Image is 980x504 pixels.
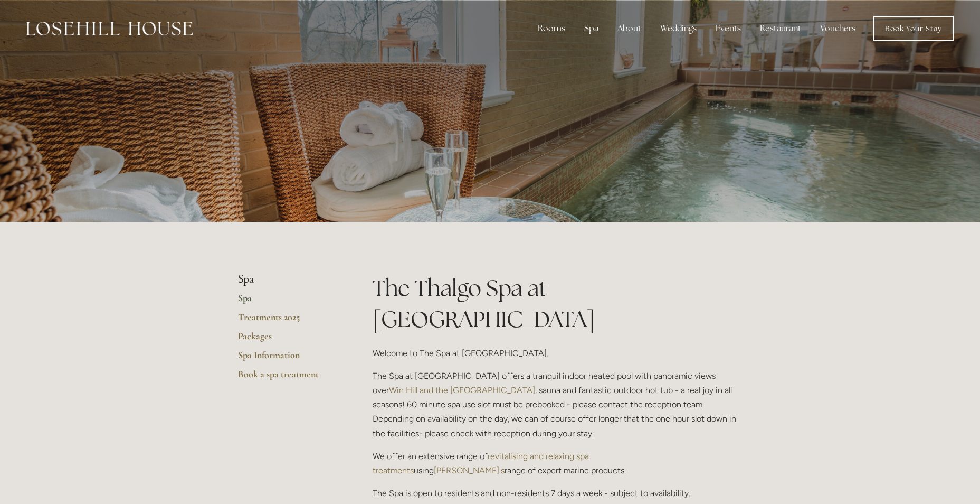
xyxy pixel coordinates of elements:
[652,18,705,39] div: Weddings
[576,18,607,39] div: Spa
[389,385,535,395] a: Win Hill and the [GEOGRAPHIC_DATA]
[238,349,339,368] a: Spa Information
[373,346,743,360] p: Welcome to The Spa at [GEOGRAPHIC_DATA].
[373,369,743,441] p: The Spa at [GEOGRAPHIC_DATA] offers a tranquil indoor heated pool with panoramic views over , sau...
[609,18,650,39] div: About
[238,292,339,311] a: Spa
[238,368,339,387] a: Book a spa treatment
[873,16,954,41] a: Book Your Stay
[238,273,339,286] li: Spa
[707,18,749,39] div: Events
[529,18,574,39] div: Rooms
[238,311,339,330] a: Treatments 2025
[26,22,193,35] img: Losehill House
[434,465,505,475] a: [PERSON_NAME]'s
[812,18,864,39] a: Vouchers
[373,486,743,500] p: The Spa is open to residents and non-residents 7 days a week - subject to availability.
[751,18,810,39] div: Restaurant
[373,273,743,335] h1: The Thalgo Spa at [GEOGRAPHIC_DATA]
[238,330,339,349] a: Packages
[373,449,743,478] p: We offer an extensive range of using range of expert marine products.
